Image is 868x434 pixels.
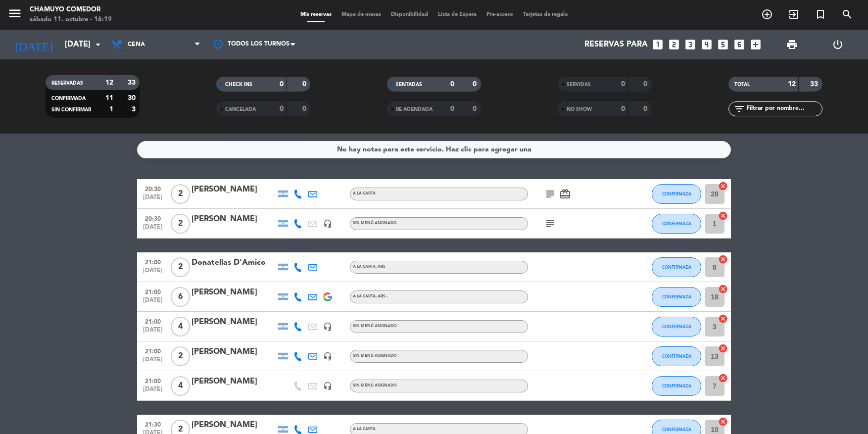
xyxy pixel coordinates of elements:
[337,12,386,17] span: Mapa de mesas
[652,214,701,234] button: CONFIRMADA
[567,82,591,87] span: SERVIDAS
[128,79,138,86] strong: 33
[621,105,625,112] strong: 0
[30,15,112,25] div: sábado 11. octubre - 16:19
[353,294,387,298] span: A LA CARTA
[544,188,556,200] i: subject
[51,96,86,101] span: CONFIRMADA
[559,188,571,200] i: card_giftcard
[337,144,531,155] div: No hay notas para este servicio. Haz clic para agregar una
[7,34,60,55] i: [DATE]
[353,384,397,387] span: Sin menú asignado
[132,106,138,113] strong: 3
[128,95,138,101] strong: 30
[643,105,649,112] strong: 0
[323,322,332,331] i: headset_mic
[192,213,276,226] div: [PERSON_NAME]
[323,219,332,228] i: headset_mic
[323,352,332,361] i: headset_mic
[323,292,332,301] img: google-logo.png
[810,81,820,88] strong: 33
[652,184,701,204] button: CONFIRMADA
[662,264,691,270] span: CONFIRMADA
[128,41,145,48] span: Cena
[171,317,190,337] span: 4
[662,191,691,196] span: CONFIRMADA
[832,39,844,50] i: power_settings_new
[662,324,691,329] span: CONFIRMADA
[171,257,190,277] span: 2
[353,192,376,195] span: A LA CARTA
[482,12,518,17] span: Pre-acceso
[302,105,308,112] strong: 0
[733,38,746,51] i: looks_6
[450,81,454,88] strong: 0
[662,383,691,388] span: CONFIRMADA
[141,327,165,338] span: [DATE]
[192,316,276,329] div: [PERSON_NAME]
[225,82,252,87] span: CHECK INS
[652,287,701,307] button: CONFIRMADA
[376,294,387,298] span: , ARS -
[662,353,691,359] span: CONFIRMADA
[141,256,165,267] span: 21:00
[718,373,728,383] i: cancel
[386,12,433,17] span: Disponibilidad
[141,418,165,430] span: 21:30
[815,8,826,20] i: turned_in_not
[141,315,165,327] span: 21:00
[733,103,745,115] i: filter_list
[353,427,376,431] span: A LA CARTA
[105,79,113,86] strong: 12
[141,356,165,368] span: [DATE]
[7,6,22,21] i: menu
[643,81,649,88] strong: 0
[192,375,276,388] div: [PERSON_NAME]
[141,375,165,386] span: 21:00
[302,81,308,88] strong: 0
[295,12,337,17] span: Mis reservas
[51,107,91,112] span: SIN CONFIRMAR
[92,39,104,50] i: arrow_drop_down
[396,82,422,87] span: SENTADAS
[171,287,190,307] span: 6
[30,5,112,15] div: Chamuyo Comedor
[141,267,165,279] span: [DATE]
[473,81,479,88] strong: 0
[353,324,397,328] span: Sin menú asignado
[652,376,701,396] button: CONFIRMADA
[105,95,113,101] strong: 11
[788,8,800,20] i: exit_to_app
[718,181,728,191] i: cancel
[749,38,762,51] i: add_box
[745,103,822,114] input: Filtrar por nombre...
[621,81,625,88] strong: 0
[761,8,773,20] i: add_circle_outline
[700,38,713,51] i: looks_4
[662,427,691,432] span: CONFIRMADA
[652,257,701,277] button: CONFIRMADA
[192,419,276,432] div: [PERSON_NAME]
[662,221,691,226] span: CONFIRMADA
[652,317,701,337] button: CONFIRMADA
[192,183,276,196] div: [PERSON_NAME]
[717,38,729,51] i: looks_5
[518,12,573,17] span: Tarjetas de regalo
[141,297,165,308] span: [DATE]
[652,346,701,366] button: CONFIRMADA
[171,376,190,396] span: 4
[141,386,165,397] span: [DATE]
[141,194,165,205] span: [DATE]
[141,212,165,224] span: 20:30
[684,38,697,51] i: looks_3
[353,221,397,225] span: Sin menú asignado
[171,214,190,234] span: 2
[433,12,482,17] span: Lista de Espera
[323,382,332,390] i: headset_mic
[788,81,796,88] strong: 12
[280,81,284,88] strong: 0
[718,314,728,324] i: cancel
[192,256,276,269] div: Donatellas D'Amico
[841,8,853,20] i: search
[567,107,592,112] span: NO SHOW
